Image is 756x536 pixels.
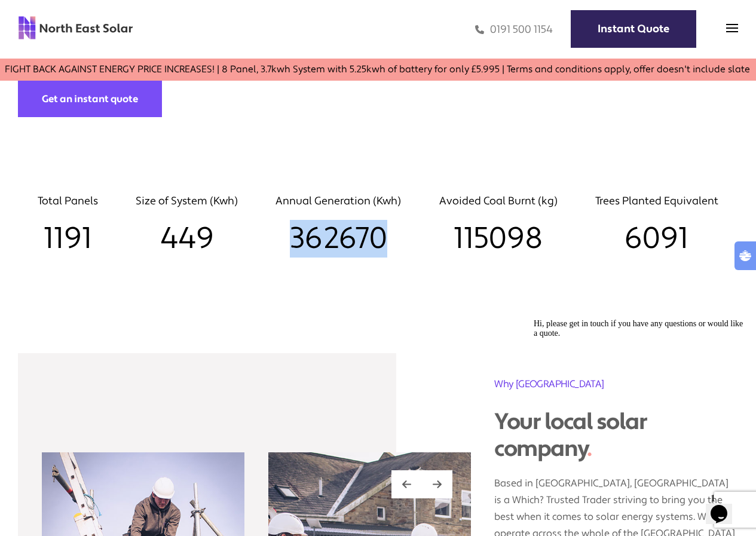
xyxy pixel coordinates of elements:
[402,479,411,489] img: left arrow
[18,81,162,117] a: Get an instant quote
[38,194,98,208] h3: Total Panels
[706,488,744,524] iframe: chat widget
[18,16,133,41] img: north east solar logo
[439,194,558,208] h3: Avoided Coal Burnt (kg)
[160,220,214,258] span: 449
[433,479,442,489] img: right arrow
[494,409,738,463] div: Your local solar company
[529,314,744,482] iframe: chat widget
[5,5,214,23] span: Hi, please get in touch if you have any questions or would like a quote.
[136,194,238,208] h3: Size of System (Kwh)
[726,22,738,34] img: menu icon
[595,194,718,208] h3: Trees Planted Equivalent
[454,220,543,258] span: 115098
[475,23,553,36] a: 0191 500 1154
[494,377,738,391] h2: Why [GEOGRAPHIC_DATA]
[44,220,92,258] span: 1191
[5,5,220,24] div: Hi, please get in touch if you have any questions or would like a quote.
[475,23,484,36] img: phone icon
[571,10,696,48] a: Instant Quote
[290,220,387,258] span: 362670
[276,194,401,208] h3: Annual Generation (Kwh)
[625,220,688,258] span: 6091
